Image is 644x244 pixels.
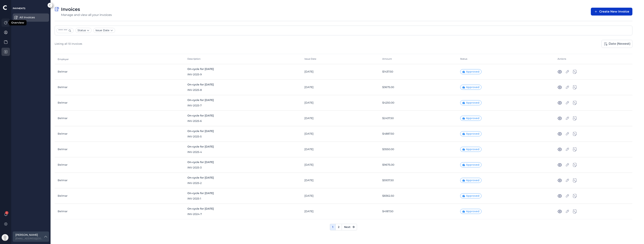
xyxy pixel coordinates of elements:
div: On-cycle for [DATE] [187,98,298,102]
td: $2437.50 [379,111,457,126]
div: Next [344,225,355,229]
td: $3675.00 [379,79,457,95]
div: INV-2025-4 [187,150,298,154]
button: Create New Invoice [591,8,632,16]
div: INV-2025-7 [187,104,298,108]
div: INV-2025-8 [187,88,298,92]
div: On-cycle for [DATE] [187,176,298,180]
div: Belmar [58,132,181,136]
div: Belmar [58,209,181,213]
td: $8362.50 [379,188,457,204]
span: [DATE] [304,209,314,213]
button: Status [76,28,91,33]
div: INV-2025-3 [187,166,298,170]
span: PAYMENTS [13,7,25,10]
td: $5937.50 [379,173,457,188]
span: Approved [460,100,482,105]
a: Date (Newest) [602,40,632,48]
a: Next page [342,224,357,230]
div: On-cycle for [DATE] [187,67,298,71]
div: Listing all 10 invoices [55,42,82,46]
div: INV-2025-5 [187,135,298,139]
div: On-cycle for [DATE] [187,191,298,195]
div: INV-2024-7 [187,212,298,216]
span: 4 [5,211,8,214]
span: [DATE] [304,147,314,151]
span: [DATE] [304,194,314,198]
td: $1437.50 [379,64,457,79]
td: $4887.50 [379,126,457,142]
th: Issue Date [301,54,379,64]
div: Belmar [58,194,181,198]
div: Belmar [58,85,181,89]
td: $4187.50 [379,204,457,219]
span: Approved [460,162,482,167]
span: [DATE] [304,101,314,105]
th: Amount [379,54,457,64]
div: On-cycle for [DATE] [187,160,298,164]
span: Approved [460,209,482,214]
span: Overview [11,21,24,24]
div: Invoices [61,6,112,13]
span: Approved [460,69,482,74]
div: INV-2025-1 [187,197,298,201]
a: Page 1 is your current page [330,224,336,230]
span: Issue Date [95,28,110,32]
span: [DATE] [304,163,314,167]
td: $9675.00 [379,157,457,173]
div: Belmar [58,163,181,167]
div: Belmar [58,116,181,120]
span: Approved [460,147,482,152]
span: [DATE] [304,85,314,89]
div: Belmar [58,178,181,182]
label: droger978@gmail.com [15,237,43,240]
span: [DATE] [304,116,314,120]
div: On-cycle for [DATE] [187,207,298,211]
div: On-cycle for [DATE] [187,129,298,133]
div: On-cycle for [DATE] [187,145,298,149]
img: Avatar [1,234,9,242]
div: On-cycle for [DATE] [187,83,298,87]
div: Belmar [58,147,181,151]
div: INV-2025-6 [187,119,298,123]
div: INV-2025-9 [187,73,298,76]
td: $3550.00 [379,142,457,157]
label: [PERSON_NAME] [15,233,43,237]
th: Description [184,54,301,64]
a: Page 2 [335,224,342,230]
span: Approved [460,178,482,183]
div: All Invoices [19,16,35,20]
td: $4250.00 [379,95,457,111]
button: Issue Date [94,28,115,33]
span: [DATE] [304,178,314,182]
span: Approved [460,193,482,198]
span: Approved [460,131,482,136]
span: Approved [460,85,482,90]
th: Employer [55,54,184,64]
span: [DATE] [304,70,314,74]
th: Actions [555,54,632,64]
span: Status [78,28,86,32]
th: Status [457,54,555,64]
div: Belmar [58,70,181,74]
span: Approved [460,116,482,121]
div: Manage and view all your invoices [61,13,112,17]
span: [DATE] [304,132,314,136]
div: Belmar [58,101,181,105]
div: On-cycle for [DATE] [187,114,298,118]
div: INV-2025-2 [187,181,298,185]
